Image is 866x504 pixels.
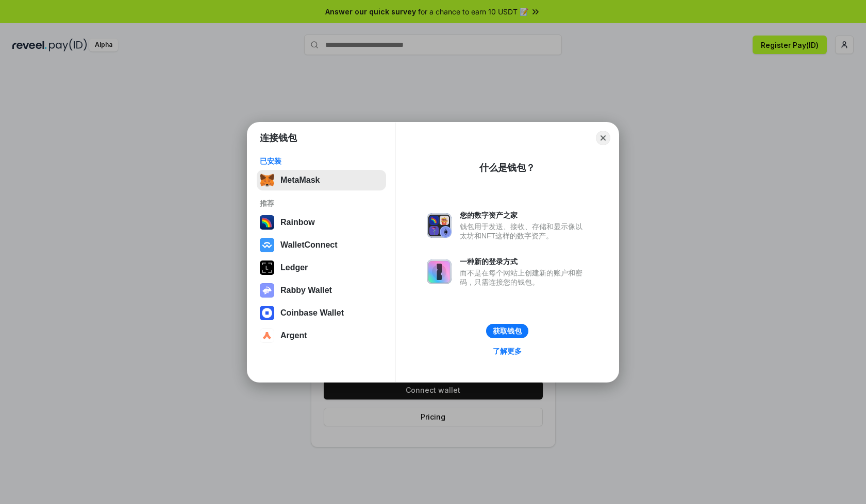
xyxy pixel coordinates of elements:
[260,132,297,144] h1: 连接钱包
[427,259,452,284] img: svg+xml,%3Csvg%20xmlns%3D%22http%3A%2F%2Fwww.w3.org%2F2000%2Fsvg%22%20fill%3D%22none%22%20viewBox...
[260,199,383,208] div: 推荐
[479,162,535,174] div: 什么是钱包？
[260,173,274,187] img: svg+xml,%3Csvg%20fill%3D%22none%22%20height%3D%2233%22%20viewBox%3D%220%200%2035%2033%22%20width%...
[280,176,320,185] div: MetaMask
[280,263,308,272] div: Ledger
[280,308,344,318] div: Coinbase Wallet
[257,280,386,301] button: Rabby Wallet
[257,212,386,233] button: Rainbow
[257,325,386,346] button: Argent
[260,157,383,166] div: 已安装
[280,240,338,250] div: WalletConnect
[460,268,588,287] div: 而不是在每个网站上创建新的账户和密码，只需连接您的钱包。
[493,326,522,336] div: 获取钱包
[280,331,307,340] div: Argent
[427,213,452,238] img: svg+xml,%3Csvg%20xmlns%3D%22http%3A%2F%2Fwww.w3.org%2F2000%2Fsvg%22%20fill%3D%22none%22%20viewBox...
[257,170,386,190] button: MetaMask
[260,260,274,275] img: svg+xml,%3Csvg%20xmlns%3D%22http%3A%2F%2Fwww.w3.org%2F2000%2Fsvg%22%20width%3D%2228%22%20height%3...
[280,218,315,227] div: Rainbow
[460,211,588,220] div: 您的数字资产之家
[460,222,588,240] div: 钱包用于发送、接收、存储和显示像以太坊和NFT这样的数字资产。
[257,257,386,278] button: Ledger
[596,131,610,145] button: Close
[257,303,386,323] button: Coinbase Wallet
[260,238,274,252] img: svg+xml,%3Csvg%20width%3D%2228%22%20height%3D%2228%22%20viewBox%3D%220%200%2028%2028%22%20fill%3D...
[493,346,522,356] div: 了解更多
[487,344,528,358] a: 了解更多
[257,235,386,255] button: WalletConnect
[260,215,274,230] img: svg+xml,%3Csvg%20width%3D%22120%22%20height%3D%22120%22%20viewBox%3D%220%200%20120%20120%22%20fil...
[260,328,274,343] img: svg+xml,%3Csvg%20width%3D%2228%22%20height%3D%2228%22%20viewBox%3D%220%200%2028%2028%22%20fill%3D...
[280,286,332,295] div: Rabby Wallet
[460,257,588,266] div: 一种新的登录方式
[260,283,274,298] img: svg+xml,%3Csvg%20xmlns%3D%22http%3A%2F%2Fwww.w3.org%2F2000%2Fsvg%22%20fill%3D%22none%22%20viewBox...
[486,324,528,338] button: 获取钱包
[260,306,274,320] img: svg+xml,%3Csvg%20width%3D%2228%22%20height%3D%2228%22%20viewBox%3D%220%200%2028%2028%22%20fill%3D...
